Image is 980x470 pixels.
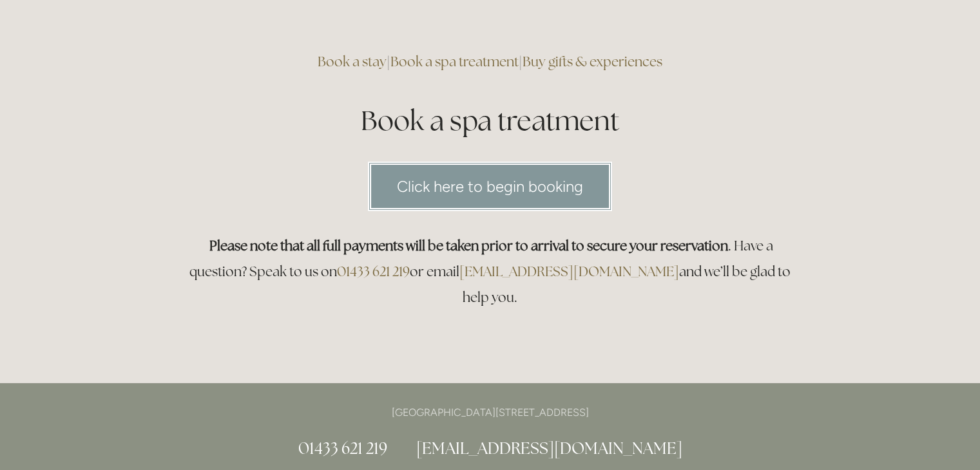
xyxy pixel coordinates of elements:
a: Click here to begin booking [368,162,612,211]
h3: . Have a question? Speak to us on or email and we’ll be glad to help you. [182,233,798,310]
p: [GEOGRAPHIC_DATA][STREET_ADDRESS] [182,404,798,421]
strong: Please note that all full payments will be taken prior to arrival to secure your reservation [209,237,728,254]
a: 01433 621 219 [298,438,387,458]
a: Book a stay [318,53,387,70]
a: Book a spa treatment [390,53,519,70]
a: Buy gifts & experiences [523,53,662,70]
a: [EMAIL_ADDRESS][DOMAIN_NAME] [459,263,679,280]
a: [EMAIL_ADDRESS][DOMAIN_NAME] [416,438,682,458]
h3: | | [182,49,798,75]
h1: Book a spa treatment [182,102,798,140]
a: 01433 621 219 [337,263,410,280]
